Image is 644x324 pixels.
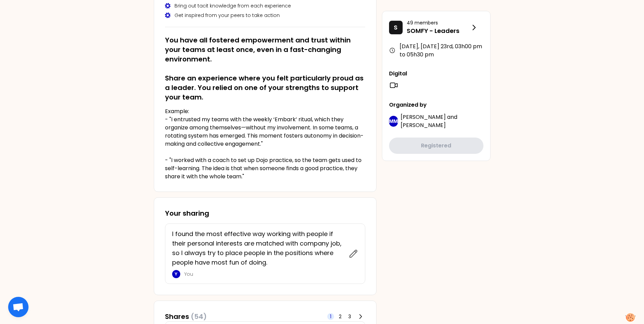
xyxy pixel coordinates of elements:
p: 49 members [407,19,470,26]
p: and [401,113,483,129]
span: 2 [339,313,342,320]
p: Y [174,271,178,277]
div: Bring out tacit knowledge from each experience [165,2,365,9]
h3: Shares [165,312,207,321]
div: Otwarty czat [8,297,29,317]
span: [PERSON_NAME] [401,113,446,121]
p: Digital [389,70,483,78]
p: SOMFY - Leaders [407,26,470,36]
h3: Your sharing [165,209,365,218]
p: Organized by [389,101,483,109]
h2: You have all fostered empowerment and trust within your teams at least once, even in a fast-chang... [165,35,365,102]
p: S [394,23,398,32]
span: 3 [348,313,351,320]
span: [PERSON_NAME] [401,121,446,129]
div: Get inspired from your peers to take action [165,12,365,19]
span: (54) [191,312,207,321]
button: Registered [389,138,483,154]
p: I found the most effective way working with people if their personal interests are matched with c... [172,229,345,267]
p: MM [389,118,398,125]
span: 1 [330,313,331,320]
p: Example: - "I entrusted my teams with the weekly ‘Embark’ ritual, which they organize among thems... [165,107,365,181]
div: [DATE], [DATE] 23rd , 03h00 pm to 05h30 pm [389,42,483,59]
p: You [184,271,345,277]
